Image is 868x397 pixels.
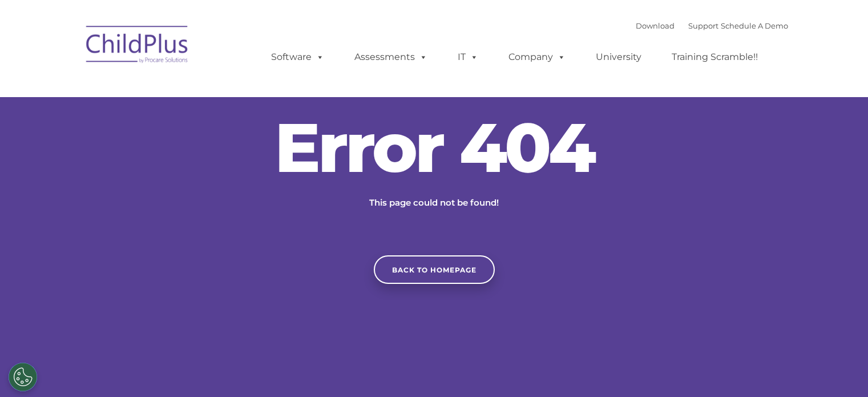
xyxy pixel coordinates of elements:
[343,46,439,69] a: Assessments
[80,18,195,75] img: ChildPlus by Procare Solutions
[636,21,788,30] font: |
[446,46,490,69] a: IT
[584,46,653,69] a: University
[314,196,554,210] p: This page could not be found!
[263,113,605,182] h2: Error 404
[660,46,769,69] a: Training Scramble!!
[721,21,788,30] a: Schedule A Demo
[636,21,675,30] a: Download
[374,255,495,284] a: Back to homepage
[9,363,37,391] button: Cookies Settings
[688,21,718,30] a: Support
[260,46,336,69] a: Software
[497,46,577,69] a: Company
